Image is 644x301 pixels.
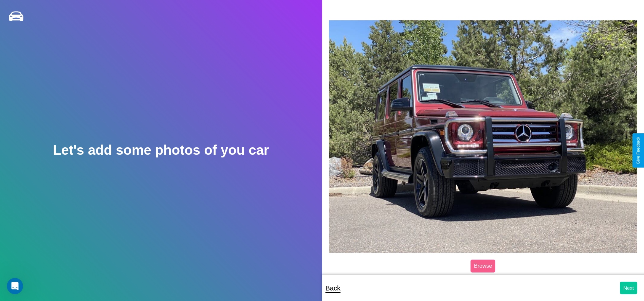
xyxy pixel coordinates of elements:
[471,260,495,272] label: Browse
[7,278,23,294] iframe: Intercom live chat
[636,137,641,164] div: Give Feedback
[326,282,341,294] p: Back
[620,282,637,294] button: Next
[53,143,269,158] h2: Let's add some photos of you car
[329,20,638,253] img: posted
